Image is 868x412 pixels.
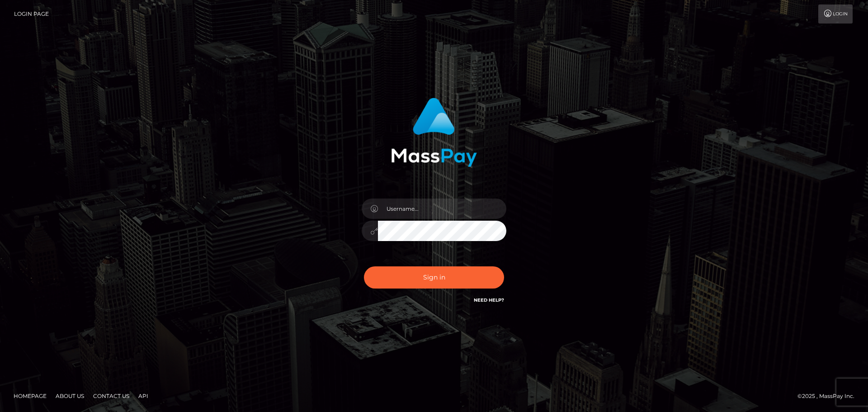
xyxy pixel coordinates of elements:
a: About Us [52,389,88,403]
a: Login [818,5,853,24]
input: Username... [378,199,506,219]
a: API [135,389,152,403]
img: MassPay Login [391,98,477,167]
a: Need Help? [474,297,504,303]
button: Sign in [364,266,504,289]
div: © 2025 , MassPay Inc. [797,391,861,401]
a: Login Page [14,5,49,24]
a: Homepage [10,389,50,403]
a: Contact Us [90,389,133,403]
